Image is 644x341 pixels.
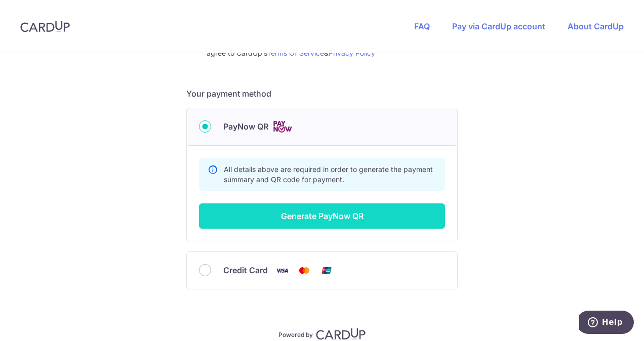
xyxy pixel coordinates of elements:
[199,120,445,133] div: PayNow QR Cards logo
[223,264,268,276] span: Credit Card
[579,311,634,336] iframe: Opens a widget where you can find more information
[272,264,292,277] img: Visa
[568,21,624,31] a: About CardUp
[329,49,375,57] a: Privacy Policy
[272,120,293,133] img: Cards logo
[267,49,324,57] a: Terms Of Service
[316,264,337,277] img: Union Pay
[224,165,433,184] span: All details above are required in order to generate the payment summary and QR code for payment.
[186,88,458,100] h5: Your payment method
[316,328,366,340] img: CardUp
[199,203,445,229] button: Generate PayNow QR
[223,120,268,133] span: PayNow QR
[199,264,445,277] div: Credit Card Visa Mastercard Union Pay
[294,264,314,277] img: Mastercard
[414,21,430,31] a: FAQ
[20,20,70,32] img: CardUp
[278,329,313,339] p: Powered by
[452,21,545,31] a: Pay via CardUp account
